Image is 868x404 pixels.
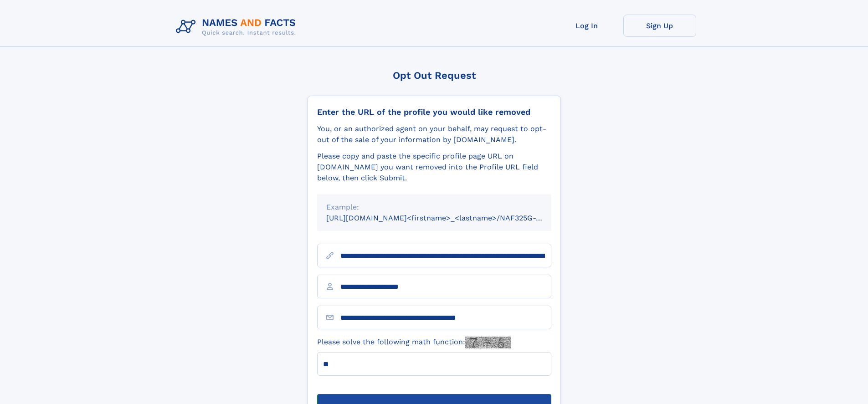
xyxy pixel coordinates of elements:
[317,151,551,184] div: Please copy and paste the specific profile page URL on [DOMAIN_NAME] you want removed into the Pr...
[172,15,303,39] img: Logo Names and Facts
[317,107,551,117] div: Enter the URL of the profile you would like removed
[317,337,511,348] label: Please solve the following math function:
[550,15,623,37] a: Log In
[326,214,569,222] small: [URL][DOMAIN_NAME]<firstname>_<lastname>/NAF325G-xxxxxxxx
[317,123,551,145] div: You, or an authorized agent on your behalf, may request to opt-out of the sale of your informatio...
[308,70,561,81] div: Opt Out Request
[326,202,542,213] div: Example:
[623,15,696,37] a: Sign Up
